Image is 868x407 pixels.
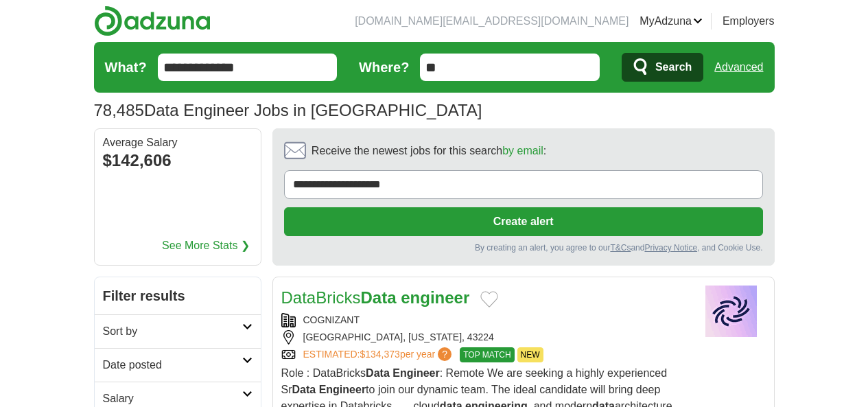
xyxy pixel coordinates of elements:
[94,5,211,36] img: Adzuna logo
[281,330,686,345] div: [GEOGRAPHIC_DATA], [US_STATE], 43224
[655,54,692,81] span: Search
[94,98,144,123] span: 78,485
[319,384,366,395] strong: Engineer
[103,357,242,373] h2: Date posted
[644,243,697,253] a: Privacy Notice
[480,291,498,307] button: Add to favorite jobs
[105,57,147,78] label: What?
[697,286,766,337] img: Cognizant logo
[723,13,775,30] a: Employers
[281,288,470,307] a: DataBricksData engineer
[438,347,451,361] span: ?
[460,347,514,362] span: TOP MATCH
[610,243,631,253] a: T&Cs
[360,349,399,360] span: $134,373
[366,367,390,379] strong: Data
[355,13,629,30] li: [DOMAIN_NAME][EMAIL_ADDRESS][DOMAIN_NAME]
[103,137,253,148] div: Average Salary
[94,101,482,119] h1: Data Engineer Jobs in [GEOGRAPHIC_DATA]
[303,314,360,325] a: COGNIZANT
[517,347,543,362] span: NEW
[622,53,703,82] button: Search
[312,143,546,159] span: Receive the newest jobs for this search :
[103,323,242,340] h2: Sort by
[361,288,397,307] strong: Data
[162,237,250,254] a: See More Stats ❯
[392,367,439,379] strong: Engineer
[714,54,763,81] a: Advanced
[103,391,242,407] h2: Salary
[640,13,703,30] a: MyAdzuna
[303,347,455,362] a: ESTIMATED:$134,373per year?
[95,348,261,382] a: Date posted
[95,314,261,348] a: Sort by
[284,207,763,236] button: Create alert
[95,277,261,314] h2: Filter results
[284,242,763,254] div: By creating an alert, you agree to our and , and Cookie Use.
[292,384,316,395] strong: Data
[359,57,409,78] label: Where?
[502,145,543,156] a: by email
[103,148,253,173] div: $142,606
[401,288,469,307] strong: engineer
